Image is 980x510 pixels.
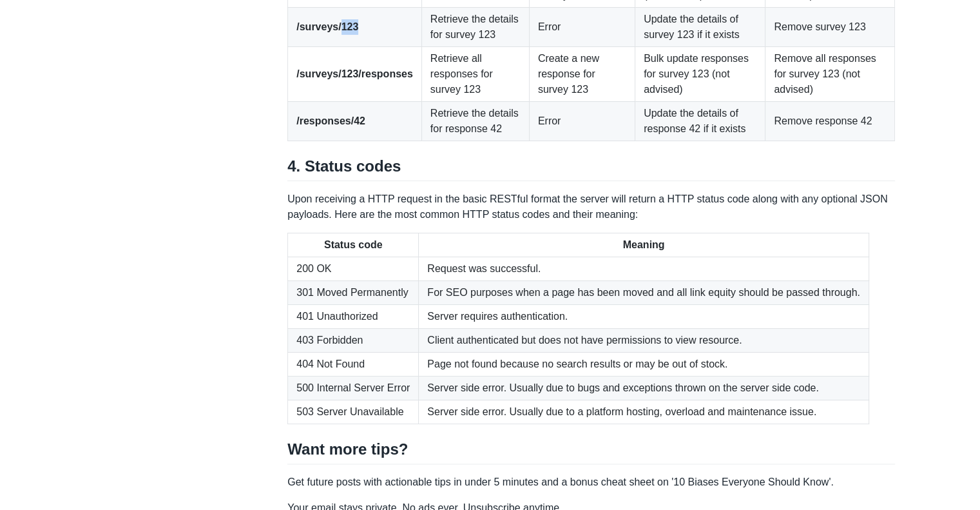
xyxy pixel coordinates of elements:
td: Remove all responses for survey 123 (not advised) [765,47,895,102]
td: Remove response 42 [765,102,895,141]
td: 301 Moved Permanently [288,281,419,305]
td: Client authenticated but does not have permissions to view resource. [419,329,869,353]
td: 403 Forbidden [288,329,419,353]
strong: /surveys/123 [296,21,358,32]
td: Server side error. Usually due to a platform hosting, overload and maintenance issue. [419,400,869,424]
td: Error [529,102,635,141]
td: For SEO purposes when a page has been moved and all link equity should be passed through. [419,281,869,305]
h2: 4. Status codes [287,157,895,181]
th: Status code [288,233,419,257]
td: Remove survey 123 [765,8,895,47]
h2: Want more tips? [287,440,895,464]
td: Update the details of survey 123 if it exists [635,8,765,47]
td: Server side error. Usually due to bugs and exceptions thrown on the server side code. [419,377,869,400]
td: Retrieve all responses for survey 123 [421,47,529,102]
td: Create a new response for survey 123 [529,47,635,102]
td: 500 Internal Server Error [288,377,419,400]
td: Request was successful. [419,257,869,281]
td: Update the details of response 42 if it exists [635,102,765,141]
td: 404 Not Found [288,353,419,377]
td: 200 OK [288,257,419,281]
td: 503 Server Unavailable [288,400,419,424]
td: Retrieve the details for response 42 [421,102,529,141]
td: Server requires authentication. [419,305,869,329]
td: Error [529,8,635,47]
strong: /responses/42 [296,115,365,126]
th: Meaning [419,233,869,257]
td: Page not found because no search results or may be out of stock. [419,353,869,377]
td: Retrieve the details for survey 123 [421,8,529,47]
strong: /surveys/123/responses [296,68,413,79]
p: Upon receiving a HTTP request in the basic RESTful format the server will return a HTTP status co... [287,191,895,222]
td: 401 Unauthorized [288,305,419,329]
p: Get future posts with actionable tips in under 5 minutes and a bonus cheat sheet on '10 Biases Ev... [287,475,895,490]
td: Bulk update responses for survey 123 (not advised) [635,47,765,102]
